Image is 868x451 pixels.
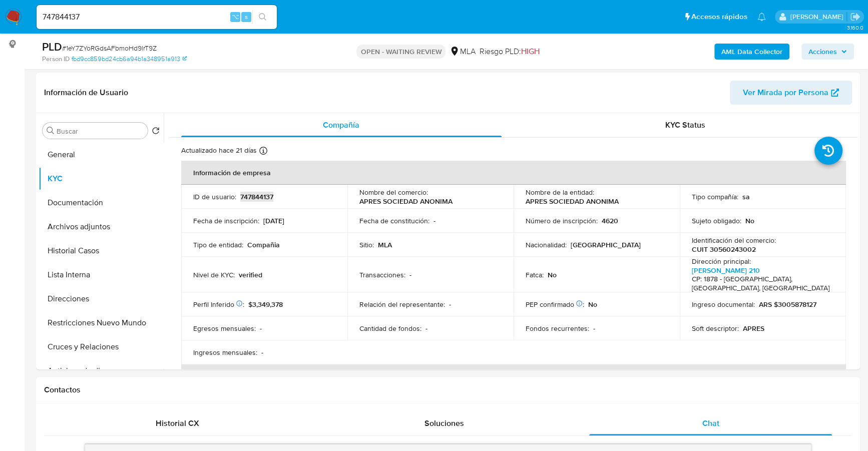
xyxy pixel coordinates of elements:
[248,299,283,309] span: $3,349,378
[356,45,446,59] p: OPEN - WAITING REVIEW
[260,324,262,333] p: -
[39,359,164,383] button: Anticipos de dinero
[526,324,589,333] p: Fondos recurrentes :
[526,270,544,279] p: Fatca :
[359,216,429,225] p: Fecha de constitución :
[359,197,453,206] p: APRES SOCIEDAD ANONIMA
[323,119,359,131] span: Compañía
[39,287,164,311] button: Direcciones
[692,265,760,275] a: [PERSON_NAME] 210
[47,127,55,135] button: Buscar
[692,216,741,225] p: Sujeto obligado :
[39,215,164,239] button: Archivos adjuntos
[801,44,854,60] button: Acciones
[42,39,62,55] b: PLD
[44,88,128,98] h1: Información de Usuario
[433,216,436,225] p: -
[181,146,257,155] p: Actualizado hace 21 días
[526,216,598,225] p: Número de inscripción :
[745,216,754,225] p: No
[665,119,705,131] span: KYC Status
[181,364,846,388] th: Datos de contacto
[846,24,863,32] span: 3.160.0
[44,385,852,395] h1: Contactos
[62,43,157,53] span: # 1eY7ZYoRGdsAFbmoHd9lrT9Z
[721,44,782,60] b: AML Data Collector
[692,275,830,292] h4: CP: 1878 - [GEOGRAPHIC_DATA], [GEOGRAPHIC_DATA], [GEOGRAPHIC_DATA]
[593,324,595,333] p: -
[261,348,263,357] p: -
[548,270,557,279] p: No
[692,245,756,254] p: CUIT 30560243002
[692,236,776,245] p: Identificación del comercio :
[692,324,739,333] p: Soft descriptor :
[193,300,244,309] p: Perfil Inferido :
[602,216,618,225] p: 4620
[449,300,451,309] p: -
[39,167,164,191] button: KYC
[526,300,584,309] p: PEP confirmado :
[37,11,277,24] input: Buscar usuario o caso...
[743,81,828,105] span: Ver Mirada por Persona
[526,240,567,249] p: Nacionalidad :
[702,417,719,429] span: Chat
[850,12,860,22] a: Salir
[743,324,764,333] p: APRES
[759,300,816,309] p: ARS $3005878127
[571,240,641,249] p: [GEOGRAPHIC_DATA]
[263,216,284,225] p: [DATE]
[72,55,187,64] a: fbd9cc859bd24cb6a94b1a348951a913
[588,300,597,309] p: No
[479,46,539,57] span: Riesgo PLD:
[247,240,280,249] p: Compañia
[450,46,475,57] div: MLA
[193,192,236,201] p: ID de usuario :
[181,161,846,185] th: Información de empresa
[526,188,594,197] p: Nombre de la entidad :
[193,348,257,357] p: Ingresos mensuales :
[424,417,464,429] span: Soluciones
[692,192,738,201] p: Tipo compañía :
[359,240,374,249] p: Sitio :
[193,270,235,279] p: Nivel de KYC :
[193,240,243,249] p: Tipo de entidad :
[730,81,852,105] button: Ver Mirada por Persona
[808,44,837,60] span: Acciones
[193,324,256,333] p: Egresos mensuales :
[359,270,405,279] p: Transacciones :
[39,143,164,167] button: General
[39,191,164,215] button: Documentación
[757,13,766,21] a: Notificaciones
[156,417,199,429] span: Historial CX
[692,257,751,266] p: Dirección principal :
[245,12,248,22] span: s
[240,192,273,201] p: 747844137
[790,12,846,22] p: stefania.bordes@mercadolibre.com
[39,311,164,335] button: Restricciones Nuevo Mundo
[521,46,539,57] span: HIGH
[526,197,619,206] p: APRES SOCIEDAD ANONIMA
[691,12,747,22] span: Accesos rápidos
[714,44,789,60] button: AML Data Collector
[239,270,262,279] p: verified
[378,240,392,249] p: MLA
[359,300,445,309] p: Relación del representante :
[42,55,70,64] b: Person ID
[152,127,160,138] button: Volver al orden por defecto
[359,188,428,197] p: Nombre del comercio :
[409,270,411,279] p: -
[231,12,239,22] span: ⌥
[39,239,164,263] button: Historial Casos
[692,300,755,309] p: Ingreso documental :
[359,324,421,333] p: Cantidad de fondos :
[252,10,273,24] button: search-icon
[39,263,164,287] button: Lista Interna
[742,192,750,201] p: sa
[57,127,144,136] input: Buscar
[425,324,427,333] p: -
[193,216,259,225] p: Fecha de inscripción :
[39,335,164,359] button: Cruces y Relaciones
